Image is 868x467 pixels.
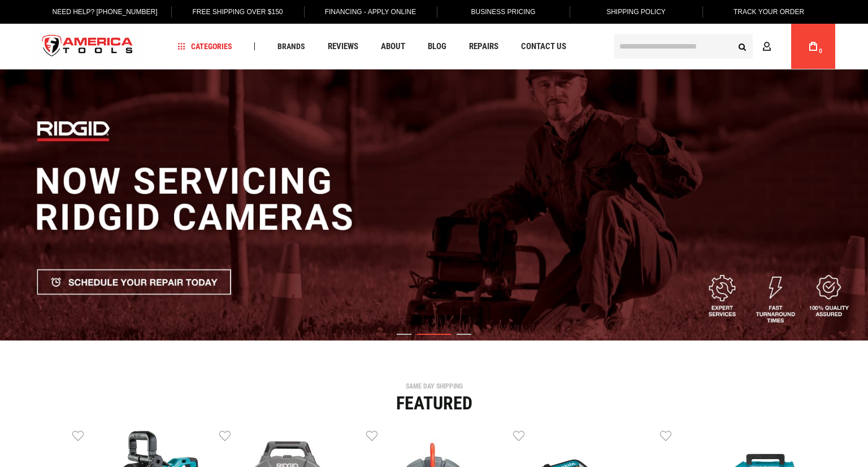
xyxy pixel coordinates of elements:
span: Brands [277,42,305,50]
span: Reviews [328,42,358,51]
a: Brands [272,39,310,54]
a: About [376,39,410,54]
span: 0 [819,48,822,54]
a: 0 [802,24,824,69]
span: Contact Us [521,42,566,51]
div: Featured [30,394,838,412]
span: Shipping Policy [606,8,666,16]
div: SAME DAY SHIPPING [30,383,838,390]
span: About [381,42,405,51]
a: Repairs [464,39,504,54]
span: Repairs [469,42,498,51]
a: Reviews [323,39,363,54]
button: Search [731,36,753,57]
img: America Tools [33,25,142,68]
a: Contact Us [516,39,571,54]
span: Blog [428,42,446,51]
a: Categories [173,39,237,54]
a: Blog [423,39,452,54]
a: store logo [33,25,142,68]
span: Categories [178,42,232,50]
